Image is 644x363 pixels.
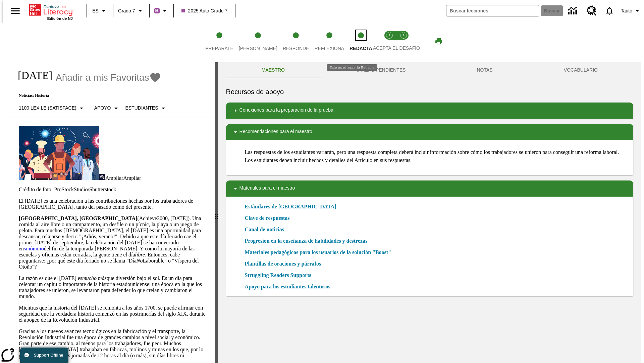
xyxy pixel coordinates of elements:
span: Support Offline [34,353,63,358]
p: (Achieve3000, [DATE]). Una comida al aire libre o un campamento, un desfile o un pícnic, la playa... [19,215,207,270]
div: activity [218,62,641,363]
a: Centro de información [564,2,583,20]
span: [PERSON_NAME] [239,46,277,51]
a: Apoyo para los estudiantes talentosos [245,283,334,291]
span: Ampliar [105,175,123,181]
a: Estándares de [GEOGRAPHIC_DATA] [245,203,340,211]
div: Materiales para el maestro [226,180,633,197]
button: Seleccione Lexile, 1100 Lexile (Satisface) [16,102,88,114]
button: Responde step 3 of 5 [277,23,315,60]
a: sinónimo [24,246,44,251]
p: Crédito de foto: ProStockStudio/Shutterstock [19,187,207,193]
button: Acepta el desafío lee step 1 of 2 [380,23,399,60]
h6: Recursos de apoyo [226,86,633,97]
button: Tipo de apoyo, Apoyo [92,102,123,114]
button: Grado: Grado 7, Elige un grado [115,5,147,17]
button: Perfil/Configuración [618,5,644,17]
button: Reflexiona step 4 of 5 [309,23,350,60]
a: Plantillas de oraciones y párrafos, Se abrirá en una nueva ventana o pestaña [245,260,321,268]
p: La razón es que el [DATE] es que diversión bajo el sol. Es un día para celebrar un capítulo impor... [19,275,207,299]
div: Este es el paso de Redacta [327,64,377,71]
div: Instructional Panel Tabs [226,62,633,78]
button: Lee step 2 of 5 [233,23,283,60]
button: Añadir a mis Favoritas - Día del Trabajo [56,72,161,83]
text: 2 [402,34,404,37]
a: Progresión en la enseñanza de habilidades y destrezas, Se abrirá en una nueva ventana o pestaña [245,237,368,245]
button: Redacta step 5 of 5 [344,23,377,60]
img: una pancarta con fondo azul muestra la ilustración de una fila de diferentes hombres y mujeres co... [19,126,99,180]
span: Añadir a mis Favoritas [56,72,149,83]
span: 2025 Auto Grade 7 [181,7,228,14]
text: 1 [388,34,390,37]
a: Clave de respuestas, Se abrirá en una nueva ventana o pestaña [245,214,290,222]
em: mucho más [82,275,106,281]
p: Recomendaciones para el maestro [239,128,312,136]
span: B [155,6,159,15]
span: ES [92,7,99,14]
a: Notificaciones [601,2,618,19]
strong: [GEOGRAPHIC_DATA], [GEOGRAPHIC_DATA] [19,215,137,221]
span: Tauto [621,7,632,14]
a: Centro de recursos, Se abrirá en una pestaña nueva. [583,2,601,20]
button: NOTAS [441,62,528,78]
em: No [137,258,143,264]
em: libre [135,252,145,257]
span: Edición de NJ [47,16,73,21]
p: Noticias: Historia [11,93,170,98]
p: Apoyo [94,105,111,112]
span: Responde [283,46,309,51]
div: Portada [29,2,73,21]
button: Seleccionar estudiante [123,102,170,114]
button: Acepta el desafío contesta step 2 of 2 [394,23,413,60]
span: Ampliar [123,175,141,181]
p: Estudiantes [125,105,158,112]
p: Materiales para el maestro [239,185,295,193]
div: Pulsa la tecla de intro o la barra espaciadora y luego presiona las flechas de derecha e izquierd... [215,62,218,363]
span: ACEPTA EL DESAFÍO [373,45,420,51]
button: VOCABULARIO [528,62,633,78]
button: Boost El color de la clase es morado/púrpura. Cambiar el color de la clase. [152,5,171,17]
span: Reflexiona [314,46,344,51]
img: Ampliar [99,174,105,180]
div: reading [3,62,215,359]
input: Buscar campo [446,5,539,16]
button: Maestro [226,62,320,78]
button: TAREAS PENDIENTES [320,62,441,78]
a: Canal de noticias, Se abrirá en una nueva ventana o pestaña [245,226,284,234]
div: Conexiones para la preparación de la prueba [226,103,633,119]
p: Mientras que la historia del [DATE] se remonta a los años 1700, se puede afirmar con seguridad qu... [19,305,207,323]
p: 1100 Lexile (Satisface) [19,105,76,112]
h1: [DATE] [11,69,52,82]
a: Struggling Readers Supports [245,271,315,279]
button: Abrir el menú lateral [5,1,25,21]
p: Conexiones para la preparación de la prueba [239,107,333,115]
button: Lenguaje: ES, Selecciona un idioma [89,5,111,17]
button: Prepárate step 1 of 5 [200,23,239,60]
p: El [DATE] es una celebración a las contribuciones hechas por los trabajadores de [GEOGRAPHIC_DATA... [19,198,207,210]
span: Prepárate [205,46,233,51]
div: Recomendaciones para el maestro [226,124,633,140]
span: Redacta [350,46,372,51]
span: Grado 7 [118,7,135,14]
p: Las respuestas de los estudiantes variarán, pero una respuesta completa deberá incluir informació... [245,148,628,164]
button: Imprimir [428,35,449,47]
a: Materiales pedagógicos para los usuarios de la solución "Boost", Se abrirá en una nueva ventana o... [245,248,391,256]
button: Support Offline [20,348,68,363]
